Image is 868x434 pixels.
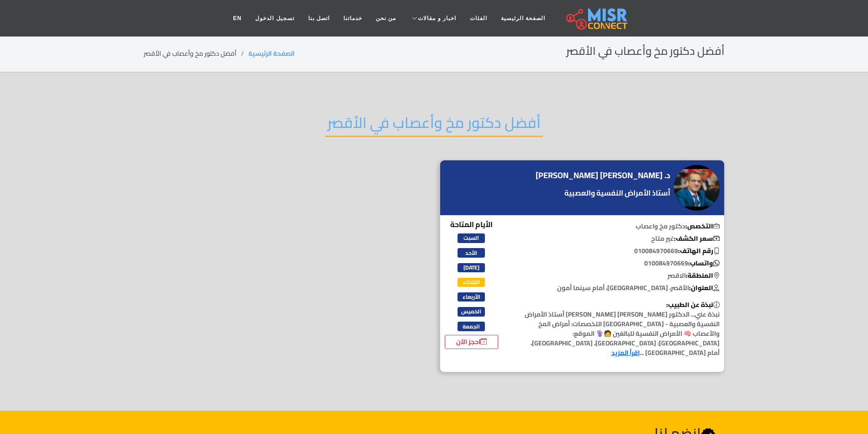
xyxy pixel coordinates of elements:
img: main.misr_connect [566,7,627,30]
span: الأحد [458,248,485,257]
h2: أفضل دكتور مخ وأعصاب في الأقصر [566,45,725,58]
span: السبت [458,233,485,243]
a: أستاذ الأمراض النفسية والعصبية [536,187,673,198]
span: [DATE] [458,263,485,272]
div: الأيام المتاحة [445,219,499,349]
li: أفضل دكتور مخ وأعصاب في الأقصر [144,49,248,58]
a: احجز الآن [445,335,499,349]
a: اقرأ المزيد [611,347,640,359]
a: EN [226,10,249,27]
h2: أفضل دكتور مخ وأعصاب في الأقصر [325,114,543,137]
span: اخبار و مقالات [418,14,456,22]
a: من نحن [369,10,403,27]
b: العنوان: [689,282,720,294]
span: الجمعة [458,322,485,331]
a: د. [PERSON_NAME] [PERSON_NAME] [536,169,673,182]
a: الصفحة الرئيسية [494,10,552,27]
a: اتصل بنا [301,10,337,27]
span: الأربعاء [458,292,485,302]
p: 010084970669 [514,246,724,256]
p: دكتور مخ واعصاب [514,222,724,231]
p: 010084970669 [514,259,724,268]
a: خدماتنا [337,10,369,27]
span: الثلاثاء [458,278,485,287]
p: غير متاح [514,234,724,243]
a: تسجيل الدخول [248,10,301,27]
span: الخميس [458,307,485,316]
h4: د. [PERSON_NAME] [PERSON_NAME] [536,170,670,180]
p: نبذة عني... الدكتور [PERSON_NAME] [PERSON_NAME] أستاذ الأمراض النفسية والعصبية - [GEOGRAPHIC_DATA... [514,300,724,358]
b: سعر الكشف: [674,233,720,244]
b: نبذة عن الطبيب: [666,299,720,311]
b: التخصص: [685,220,720,232]
b: رقم الهاتف: [678,245,720,257]
a: الفئات [463,10,494,27]
p: الاقصر [514,271,724,281]
b: المنطقة: [686,270,720,281]
b: واتساب: [688,257,720,269]
p: الأقصر، [GEOGRAPHIC_DATA]، أمام سينما أمون [514,283,724,293]
img: د. طارق علي سيد راجح [674,165,720,211]
a: اخبار و مقالات [403,10,463,27]
a: الصفحة الرئيسية [248,48,295,59]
